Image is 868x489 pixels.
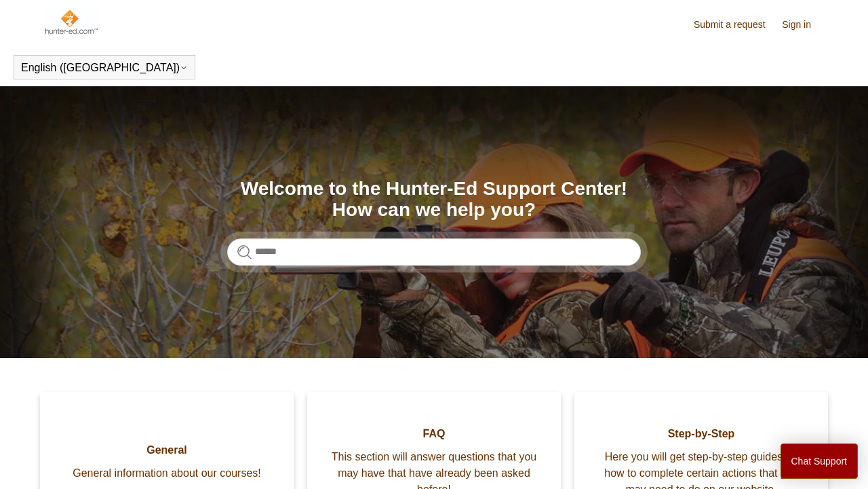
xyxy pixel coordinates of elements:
span: General [60,442,273,458]
input: Search [227,238,641,266]
a: Sign in [782,18,825,32]
button: Chat Support [781,443,859,479]
span: General information about our courses! [60,465,273,482]
a: Submit a request [694,18,779,32]
button: English ([GEOGRAPHIC_DATA]) [21,62,188,74]
h1: Welcome to the Hunter-Ed Support Center! How can we help you? [227,179,641,221]
span: Step-by-Step [595,426,808,442]
span: FAQ [328,426,540,442]
img: Hunter-Ed Help Center home page [43,8,98,35]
